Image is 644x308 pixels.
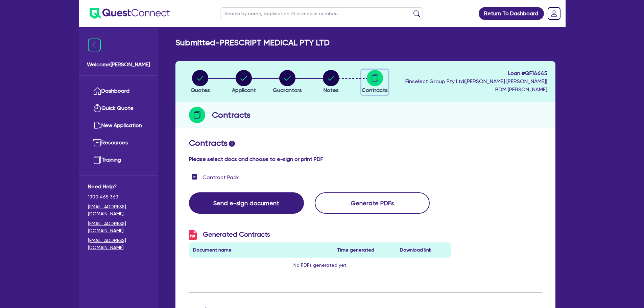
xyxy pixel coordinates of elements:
button: Guarantors [272,70,302,95]
span: Welcome [PERSON_NAME] [87,61,150,69]
th: Document name [189,242,333,258]
img: icon-menu-close [88,39,101,51]
a: [EMAIL_ADDRESS][DOMAIN_NAME] [88,237,149,251]
a: Return To Dashboard [479,7,544,20]
a: [EMAIL_ADDRESS][DOMAIN_NAME] [88,203,149,217]
button: Notes [323,70,339,95]
th: Time generated [333,242,396,258]
button: Send e-sign document [189,192,304,214]
a: Quick Quote [88,100,149,117]
a: Training [88,151,149,169]
span: Contracts [362,87,388,93]
h2: Contracts [189,138,542,148]
img: training [93,156,101,164]
h2: Contracts [212,109,251,121]
span: BDM: [PERSON_NAME] [405,86,547,94]
a: Dropdown toggle [545,5,563,22]
input: Search by name, application ID or mobile number... [220,7,423,19]
h3: Generated Contracts [189,230,451,240]
span: Quotes [191,87,210,93]
td: No PDFs generated yet [189,258,451,273]
span: i [229,141,235,147]
h2: Submitted - PRESCRIPT MEDICAL PTY LTD [175,38,330,48]
th: Download link [396,242,451,258]
a: [EMAIL_ADDRESS][DOMAIN_NAME] [88,220,149,234]
span: Applicant [232,87,256,93]
button: Generate PDFs [315,192,430,214]
span: Loan # QF14645 [405,69,547,77]
a: New Application [88,117,149,134]
span: Guarantors [273,87,302,93]
label: Contract Pack [202,173,239,182]
button: Applicant [232,70,256,95]
img: quick-quote [93,104,101,112]
span: Need Help? [88,183,149,191]
button: Quotes [190,70,210,95]
img: icon-pdf [189,230,197,240]
img: new-application [93,121,101,129]
a: Dashboard [88,82,149,100]
a: Resources [88,134,149,151]
img: resources [93,139,101,147]
button: Contracts [361,70,388,95]
span: Notes [324,87,339,93]
img: step-icon [189,107,205,123]
img: quest-connect-logo-blue [90,8,170,19]
span: Finselect Group Pty Ltd ( [PERSON_NAME] [PERSON_NAME] ) [405,78,547,85]
h4: Please select docs and choose to e-sign or print PDF [189,156,542,162]
span: 1300 465 363 [88,193,149,200]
